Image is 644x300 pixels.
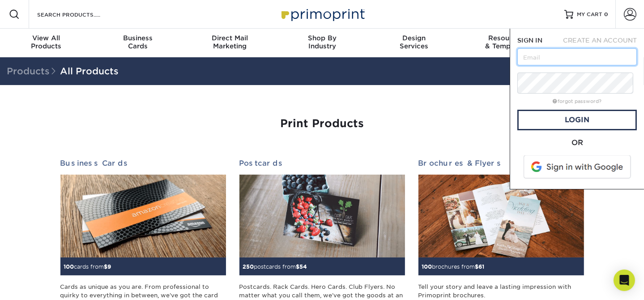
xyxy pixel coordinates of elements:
div: & Templates [460,34,552,50]
span: 61 [479,263,485,270]
span: CREATE AN ACCOUNT [563,37,637,44]
span: Direct Mail [184,34,276,42]
span: 250 [243,263,254,270]
h2: Postcards [239,159,405,167]
span: 9 [108,263,111,270]
span: Products [7,66,60,77]
a: forgot password? [553,99,601,104]
span: $ [296,263,300,270]
span: 100 [64,263,74,270]
span: Design [368,34,460,42]
input: Email [517,48,637,65]
img: Brochures & Flyers [418,175,584,257]
small: cards from [64,263,111,270]
a: Resources& Templates [460,29,552,57]
span: Business [92,34,184,42]
a: BusinessCards [92,29,184,57]
span: Shop By [276,34,368,42]
span: 0 [604,11,608,17]
img: Business Cards [60,175,226,257]
a: Login [517,110,637,130]
a: Shop ByIndustry [276,29,368,57]
span: SIGN IN [517,37,542,44]
h1: Print Products [60,117,584,130]
span: $ [475,263,479,270]
img: Postcards [239,175,405,257]
span: $ [104,263,108,270]
span: MY CART [577,11,602,18]
h2: Brochures & Flyers [418,159,584,167]
small: brochures from [422,263,485,270]
span: 100 [422,263,432,270]
img: Primoprint [277,4,367,24]
a: All Products [60,66,119,77]
div: Services [368,34,460,50]
span: Resources [460,34,552,42]
a: DesignServices [368,29,460,57]
div: Open Intercom Messenger [614,270,635,291]
div: OR [517,137,637,148]
small: postcards from [243,263,307,270]
input: SEARCH PRODUCTS..... [36,9,124,20]
div: Cards [92,34,184,50]
div: Marketing [184,34,276,50]
a: Direct MailMarketing [184,29,276,57]
h2: Business Cards [60,159,226,167]
span: 54 [300,263,307,270]
div: Industry [276,34,368,50]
